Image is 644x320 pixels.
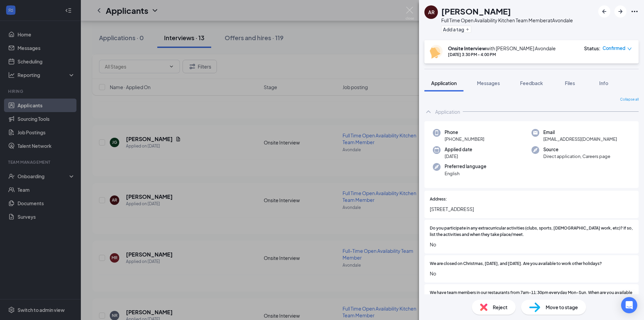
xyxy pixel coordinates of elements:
[431,80,457,86] span: Application
[627,47,632,51] span: down
[445,146,472,153] span: Applied date
[428,9,434,16] div: AR
[546,303,578,311] span: Move to stage
[598,5,610,18] button: ArrowLeftNew
[600,7,608,16] svg: ArrowLeftNew
[445,170,486,177] span: English
[430,205,633,213] span: [STREET_ADDRESS]
[445,163,486,170] span: Preferred language
[445,153,472,160] span: [DATE]
[603,45,625,52] span: Confirmed
[616,7,624,16] svg: ArrowRight
[435,108,460,115] div: Application
[430,241,633,248] span: No
[441,26,471,33] button: PlusAdd a tag
[614,5,626,18] button: ArrowRight
[621,297,637,313] div: Open Intercom Messenger
[445,129,484,136] span: Phone
[565,80,575,86] span: Files
[445,136,484,142] span: [PHONE_NUMBER]
[424,108,432,116] svg: ChevronUp
[631,7,639,16] svg: Ellipses
[430,225,633,238] span: Do you participate in any extracurricular activities (clubs, sports, [DEMOGRAPHIC_DATA] work, etc...
[430,290,633,302] span: We have team members in our restaurants from 7am-11:30pm everyday Mon-Sun. When are you available...
[448,45,556,52] div: with [PERSON_NAME] Avondale
[543,136,617,142] span: [EMAIL_ADDRESS][DOMAIN_NAME]
[448,52,556,57] div: [DATE] 3:30 PM - 4:00 PM
[520,80,543,86] span: Feedback
[584,45,601,52] div: Status :
[543,146,610,153] span: Source
[441,17,573,24] div: Full Time Open Availability Kitchen Team Member at Avondale
[493,303,508,311] span: Reject
[543,129,617,136] span: Email
[465,27,470,31] svg: Plus
[430,270,633,277] span: No
[448,45,486,51] b: Onsite Interview
[477,80,500,86] span: Messages
[430,196,447,203] span: Address:
[620,97,639,102] span: Collapse all
[430,261,602,267] span: We are closed on Christmas, [DATE], and [DATE]. Are you available to work other holidays?
[441,5,511,17] h1: [PERSON_NAME]
[599,80,608,86] span: Info
[543,153,610,160] span: Direct application, Careers page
